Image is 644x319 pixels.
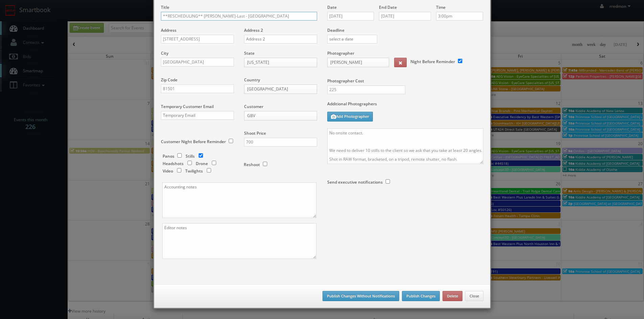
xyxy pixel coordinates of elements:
[163,168,173,174] label: Video
[161,84,234,93] input: Zip Code
[379,4,397,10] label: End Date
[327,35,378,44] input: select a date
[247,85,308,94] span: [GEOGRAPHIC_DATA]
[244,138,317,147] input: Shoot Price
[327,179,383,185] label: Send executive notifications
[247,111,308,120] span: GBV
[161,139,226,144] label: Customer Night Before Reminder
[161,35,234,44] input: Address
[244,111,317,121] a: GBV
[327,12,374,21] input: Select a date
[196,161,208,166] label: Drone
[244,77,260,83] label: Country
[322,27,488,33] label: Deadline
[323,291,399,301] button: Publish Changes Without Notifications
[186,153,195,159] label: Stills
[465,291,483,301] button: Close
[244,162,260,167] label: Reshoot
[244,84,317,94] a: [GEOGRAPHIC_DATA]
[244,58,317,67] a: [US_STATE]
[161,4,169,10] label: Title
[379,12,431,21] input: Select a date
[244,50,255,56] label: State
[247,58,308,67] span: [US_STATE]
[161,27,176,33] label: Address
[244,130,266,136] label: Shoot Price
[161,111,234,120] input: Temporary Email
[163,161,184,166] label: Headshots
[410,59,455,64] label: Night Before Reminder
[327,112,373,122] button: Add Photographer
[402,291,440,301] button: Publish Changes
[443,291,462,301] button: Delete
[330,58,380,67] span: [PERSON_NAME]
[244,104,263,109] label: Customer
[161,50,168,56] label: City
[327,85,405,94] input: Photographer Cost
[244,35,317,44] input: Address 2
[322,78,488,84] label: Photographer Cost
[327,4,337,10] label: Date
[185,168,203,174] label: Twilights
[327,50,354,56] label: Photographer
[161,104,214,109] label: Temporary Customer Email
[161,58,234,67] input: City
[163,153,174,159] label: Panos
[436,4,446,10] label: Time
[327,101,483,110] label: Additional Photographers
[161,77,177,83] label: Zip Code
[244,27,263,33] label: Address 2
[161,12,317,21] input: Title
[327,58,389,67] a: [PERSON_NAME]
